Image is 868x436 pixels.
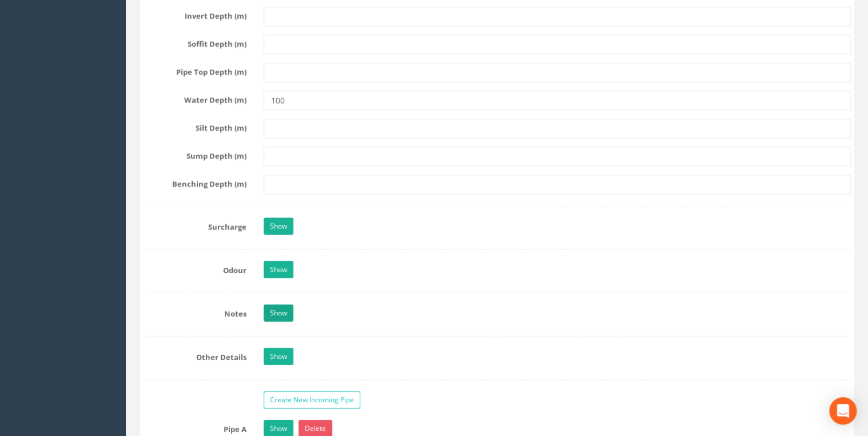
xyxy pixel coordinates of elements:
label: Surcharge [134,218,255,233]
a: Show [264,348,293,365]
label: Pipe Top Depth (m) [134,63,255,78]
label: Other Details [134,348,255,363]
label: Silt Depth (m) [134,119,255,134]
label: Odour [134,261,255,276]
a: Show [264,261,293,278]
label: Benching Depth (m) [134,175,255,190]
label: Sump Depth (m) [134,147,255,162]
a: Show [264,218,293,235]
label: Pipe A [134,420,255,435]
a: Create New Incoming Pipe [264,391,360,409]
label: Notes [134,305,255,319]
label: Invert Depth (m) [134,7,255,22]
label: Water Depth (m) [134,91,255,106]
label: Soffit Depth (m) [134,35,255,50]
a: Show [264,305,293,322]
div: Open Intercom Messenger [829,397,857,425]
